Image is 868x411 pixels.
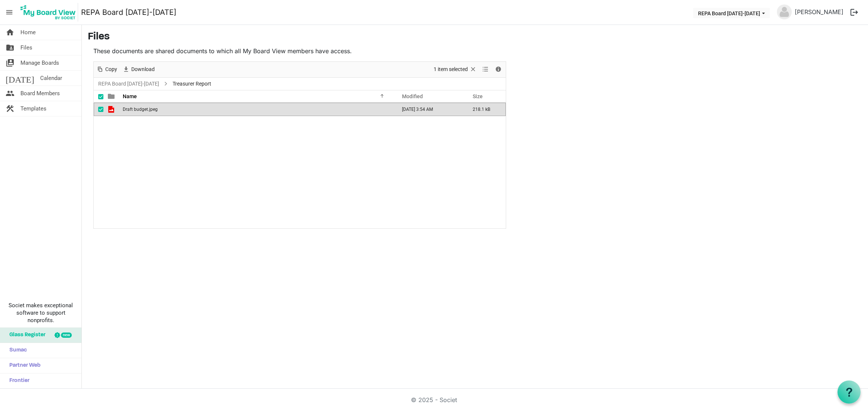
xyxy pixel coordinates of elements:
div: Details [492,62,505,77]
span: Board Members [20,86,60,101]
span: [DATE] [6,71,34,86]
span: Templates [20,101,46,116]
button: Details [494,65,504,74]
a: My Board View Logo [18,3,81,22]
span: Draft budget.jpeg [123,107,158,112]
button: View dropdownbutton [481,65,490,74]
div: Clear selection [431,62,479,77]
img: My Board View Logo [18,3,78,22]
span: construction [6,101,15,116]
span: Copy [105,65,118,74]
a: [PERSON_NAME] [792,4,846,19]
a: REPA Board [DATE]-[DATE] [97,79,161,89]
a: REPA Board [DATE]-[DATE] [81,5,176,20]
span: 1 item selected [433,65,469,74]
span: Home [20,25,36,40]
span: Societ makes exceptional software to support nonprofits. [3,302,78,324]
span: Files [20,40,32,55]
button: Download [121,65,156,74]
span: Glass Register [6,328,45,343]
span: Download [131,65,155,74]
h3: Files [88,31,862,44]
span: Treasurer Report [171,79,213,89]
span: Size [473,93,483,99]
div: Copy [94,62,120,77]
div: View [479,62,492,77]
span: folder_shared [6,40,15,55]
div: Download [120,62,157,77]
a: © 2025 - Societ [411,396,457,404]
td: Draft budget.jpeg is template cell column header Name [120,103,394,116]
span: home [6,25,15,40]
p: These documents are shared documents to which all My Board View members have access. [93,46,506,55]
td: is template cell column header type [103,103,120,116]
td: 218.1 kB is template cell column header Size [465,103,506,116]
td: August 27, 2025 3:54 AM column header Modified [394,103,465,116]
span: Manage Boards [20,55,59,70]
div: new [61,333,72,338]
img: no-profile-picture.svg [777,4,792,19]
span: menu [2,5,16,19]
td: checkbox [94,103,103,116]
span: Sumac [6,343,27,358]
span: Modified [402,93,423,99]
span: Partner Web [6,358,41,373]
span: Name [123,93,137,99]
button: Selection [433,65,478,74]
button: Copy [95,65,119,74]
span: people [6,86,15,101]
span: switch_account [6,55,15,70]
button: REPA Board 2025-2026 dropdownbutton [693,8,770,18]
button: logout [846,4,862,20]
span: Calendar [40,71,62,86]
span: Frontier [6,373,29,388]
